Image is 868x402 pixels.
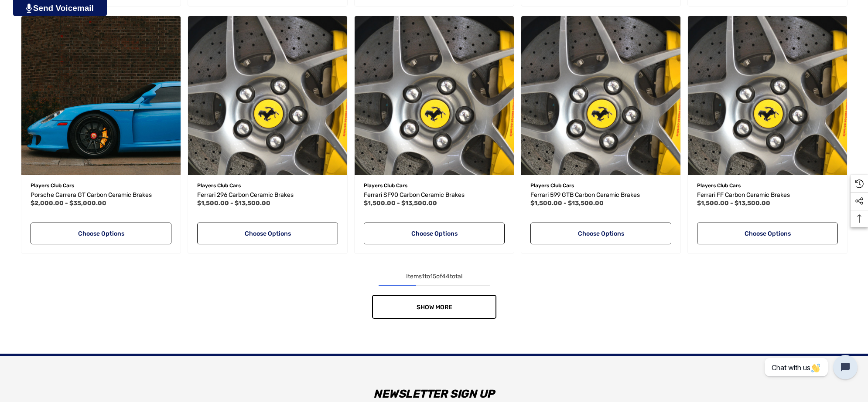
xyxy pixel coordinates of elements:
span: Ferrari FF Carbon Ceramic Brakes [697,191,790,199]
img: Ferrari 296 Carbon Ceramic Brakes [188,16,347,175]
span: Show More [416,304,452,311]
a: Choose Options [530,223,671,244]
p: Players Club Cars [197,180,338,191]
p: Players Club Cars [530,180,671,191]
img: Ferrari 599 Carbon Ceramic Brakes [521,16,680,175]
span: 44 [442,273,450,280]
a: Ferrari 296 Carbon Ceramic Brakes,Price range from $1,500.00 to $13,500.00 [197,190,338,200]
a: Choose Options [31,223,171,244]
a: Ferrari 599 GTB Carbon Ceramic Brakes,Price range from $1,500.00 to $13,500.00 [521,16,680,175]
a: Choose Options [697,223,838,244]
a: Show More [372,295,496,319]
svg: Recently Viewed [855,179,864,188]
a: Choose Options [364,223,505,244]
img: Ferrari FF Carbon Ceramic Brakes [688,16,847,175]
img: Porsche Carrera GT Carbon Ceramic Brakes [21,16,181,175]
nav: pagination [17,271,851,319]
div: Items to of total [17,271,851,282]
a: Ferrari FF Carbon Ceramic Brakes,Price range from $1,500.00 to $13,500.00 [688,16,847,175]
span: $1,500.00 - $13,500.00 [364,199,437,207]
span: $2,000.00 - $35,000.00 [31,199,106,207]
span: Ferrari 296 Carbon Ceramic Brakes [197,191,294,199]
span: 1 [422,273,424,280]
a: Choose Options [197,223,338,244]
p: Players Club Cars [364,180,505,191]
span: Ferrari 599 GTB Carbon Ceramic Brakes [530,191,640,199]
span: $1,500.00 - $13,500.00 [530,199,604,207]
a: Porsche Carrera GT Carbon Ceramic Brakes,Price range from $2,000.00 to $35,000.00 [31,190,171,200]
span: $1,500.00 - $13,500.00 [697,199,770,207]
img: Ferrari SF90 Carbon Ceramic Brakes [355,16,514,175]
a: Ferrari SF90 Carbon Ceramic Brakes,Price range from $1,500.00 to $13,500.00 [355,16,514,175]
span: 15 [430,273,436,280]
p: Players Club Cars [697,180,838,191]
span: Porsche Carrera GT Carbon Ceramic Brakes [31,191,152,199]
img: PjwhLS0gR2VuZXJhdG9yOiBHcmF2aXQuaW8gLS0+PHN2ZyB4bWxucz0iaHR0cDovL3d3dy53My5vcmcvMjAwMC9zdmciIHhtb... [26,3,32,13]
a: Ferrari SF90 Carbon Ceramic Brakes,Price range from $1,500.00 to $13,500.00 [364,190,505,200]
p: Players Club Cars [31,180,171,191]
a: Ferrari 599 GTB Carbon Ceramic Brakes,Price range from $1,500.00 to $13,500.00 [530,190,671,200]
span: Ferrari SF90 Carbon Ceramic Brakes [364,191,465,199]
svg: Social Media [855,197,864,206]
svg: Top [851,214,868,223]
span: $1,500.00 - $13,500.00 [197,199,270,207]
a: Ferrari 296 Carbon Ceramic Brakes,Price range from $1,500.00 to $13,500.00 [188,16,347,175]
a: Porsche Carrera GT Carbon Ceramic Brakes,Price range from $2,000.00 to $35,000.00 [21,16,181,175]
a: Ferrari FF Carbon Ceramic Brakes,Price range from $1,500.00 to $13,500.00 [697,190,838,200]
